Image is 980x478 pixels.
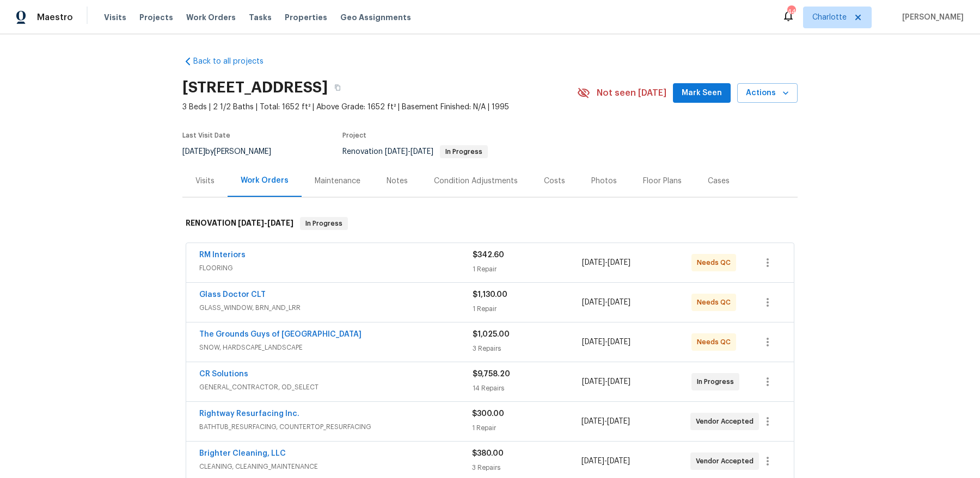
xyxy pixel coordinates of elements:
span: [DATE] [607,457,630,465]
div: Notes [387,176,408,187]
span: - [582,297,630,308]
span: Renovation [342,148,488,156]
span: Needs QC [697,297,735,308]
span: $1,025.00 [473,331,510,338]
a: RM Interiors [199,251,246,259]
span: In Progress [441,148,487,155]
span: Needs QC [697,257,735,268]
div: by [PERSON_NAME] [182,145,284,158]
div: Maintenance [315,176,360,187]
div: 1 Repair [473,264,582,275]
span: [DATE] [182,148,205,156]
span: [DATE] [608,378,630,386]
span: 3 Beds | 2 1/2 Baths | Total: 1652 ft² | Above Grade: 1652 ft² | Basement Finished: N/A | 1995 [182,102,577,113]
span: Maestro [37,12,73,23]
span: [DATE] [238,219,264,227]
span: $9,758.20 [473,370,510,378]
span: $300.00 [472,410,504,418]
div: Photos [591,176,617,187]
span: SNOW, HARDSCAPE_LANDSCAPE [199,342,473,353]
div: Cases [708,176,730,187]
a: Glass Doctor CLT [199,291,266,299]
span: [DATE] [267,219,293,227]
div: Visits [195,176,215,187]
span: $342.60 [473,251,504,259]
span: Needs QC [697,337,735,347]
a: CR Solutions [199,370,248,378]
span: Tasks [249,14,272,21]
span: [DATE] [608,259,630,266]
span: Project [342,132,366,139]
span: CLEANING, CLEANING_MAINTENANCE [199,461,472,472]
h6: RENOVATION [186,217,293,230]
span: Work Orders [186,12,236,23]
div: RENOVATION [DATE]-[DATE]In Progress [182,206,798,241]
div: 3 Repairs [473,343,582,354]
span: [DATE] [581,418,604,425]
button: Mark Seen [673,83,731,103]
div: 14 Repairs [473,383,582,394]
span: $380.00 [472,450,504,457]
span: In Progress [301,218,347,229]
span: [DATE] [411,148,433,156]
span: Visits [104,12,126,23]
span: - [581,456,630,467]
span: BATHTUB_RESURFACING, COUNTERTOP_RESURFACING [199,421,472,432]
span: [DATE] [582,299,605,306]
span: Mark Seen [682,86,722,100]
span: - [582,257,630,268]
span: - [581,416,630,427]
div: 1 Repair [473,303,582,314]
a: Rightway Resurfacing Inc. [199,410,299,418]
h2: [STREET_ADDRESS] [182,82,328,93]
div: Condition Adjustments [434,176,518,187]
span: Properties [285,12,327,23]
span: [DATE] [582,259,605,266]
span: Last Visit Date [182,132,230,139]
div: 44 [787,7,795,17]
span: GENERAL_CONTRACTOR, OD_SELECT [199,382,473,393]
span: [DATE] [608,299,630,306]
span: In Progress [697,376,738,387]
span: [DATE] [608,338,630,346]
button: Actions [737,83,798,103]
a: Back to all projects [182,56,287,67]
span: $1,130.00 [473,291,507,299]
span: [DATE] [582,378,605,386]
span: Charlotte [812,12,847,23]
span: [DATE] [581,457,604,465]
span: - [238,219,293,227]
a: Brighter Cleaning, LLC [199,450,286,457]
span: - [385,148,433,156]
span: [DATE] [385,148,408,156]
span: Vendor Accepted [696,456,758,467]
span: Projects [139,12,173,23]
span: [DATE] [582,338,605,346]
div: Costs [544,176,565,187]
span: Not seen [DATE] [597,88,666,98]
div: Work Orders [241,175,289,186]
span: GLASS_WINDOW, BRN_AND_LRR [199,302,473,313]
span: [PERSON_NAME] [898,12,964,23]
a: The Grounds Guys of [GEOGRAPHIC_DATA] [199,331,362,338]
div: 3 Repairs [472,462,581,473]
span: Actions [746,86,789,100]
button: Copy Address [328,78,347,97]
span: FLOORING [199,263,473,274]
span: [DATE] [607,418,630,425]
div: 1 Repair [472,423,581,433]
span: - [582,337,630,347]
span: - [582,376,630,387]
div: Floor Plans [643,176,682,187]
span: Geo Assignments [340,12,411,23]
span: Vendor Accepted [696,416,758,427]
